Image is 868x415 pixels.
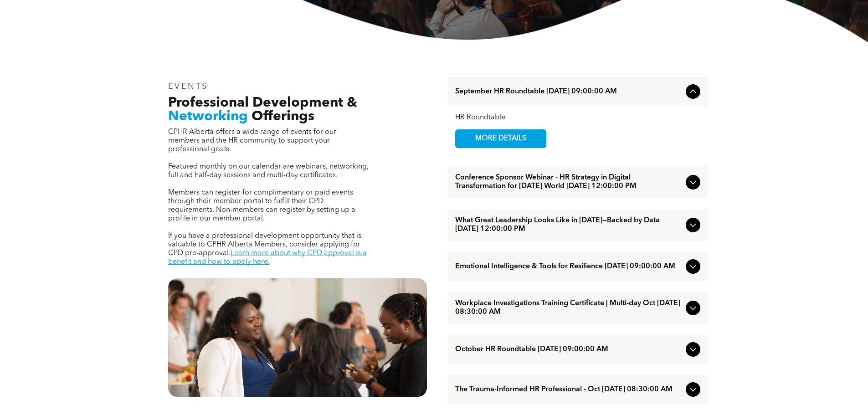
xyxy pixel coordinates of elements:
span: If you have a professional development opportunity that is valuable to CPHR Alberta Members, cons... [168,232,361,257]
span: Offerings [252,110,314,123]
div: HR Roundtable [455,113,700,122]
span: MORE DETAILS [465,130,537,148]
span: What Great Leadership Looks Like in [DATE]—Backed by Data [DATE] 12:00:00 PM [455,216,682,234]
span: Conference Sponsor Webinar - HR Strategy in Digital Transformation for [DATE] World [DATE] 12:00:... [455,174,682,191]
span: Workplace Investigations Training Certificate | Multi-day Oct [DATE] 08:30:00 AM [455,299,682,317]
span: Networking [168,110,248,123]
span: Emotional Intelligence & Tools for Resilience [DATE] 09:00:00 AM [455,262,682,271]
span: Featured monthly on our calendar are webinars, networking, full and half-day sessions and multi-d... [168,163,369,179]
span: EVENTS [168,82,209,91]
a: MORE DETAILS [455,129,546,148]
span: CPHR Alberta offers a wide range of events for our members and the HR community to support your p... [168,128,336,153]
span: The Trauma-Informed HR Professional - Oct [DATE] 08:30:00 AM [455,385,682,394]
span: Members can register for complimentary or paid events through their member portal to fulfill thei... [168,189,355,222]
span: October HR Roundtable [DATE] 09:00:00 AM [455,345,682,354]
span: September HR Roundtable [DATE] 09:00:00 AM [455,87,682,96]
span: Professional Development & [168,96,357,110]
a: Learn more about why CPD approval is a benefit and how to apply here. [168,250,367,266]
